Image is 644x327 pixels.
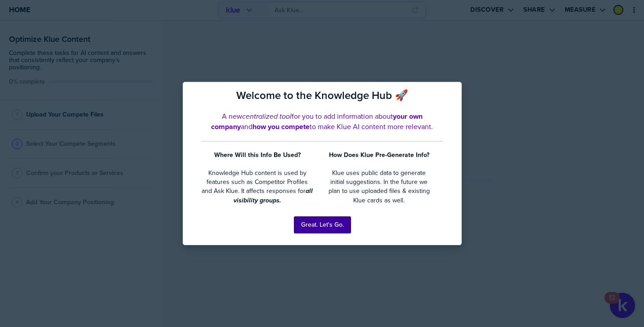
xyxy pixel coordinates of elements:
[202,168,310,196] span: Knowledge Hub content is used by features such as Competitor Profiles and Ask Klue. It affects re...
[252,121,310,132] strong: how you compete
[211,111,424,132] strong: your own company
[241,121,252,132] span: and
[242,111,292,121] em: centralized tool
[294,216,351,233] button: Great. Let's Go.
[222,111,242,121] span: A new
[201,89,443,102] h2: Welcome to the Knowledge Hub 🚀
[329,150,429,160] strong: How Does Klue Pre-Generate Info?
[292,111,393,121] span: for you to add information about
[447,88,454,99] button: Close
[325,169,433,205] p: Klue uses public data to generate initial suggestions. In the future we plan to use uploaded file...
[234,186,315,205] em: all visibility groups.
[310,121,433,132] span: to make Klue AI content more relevant.
[214,150,301,160] strong: Where Will this Info Be Used?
